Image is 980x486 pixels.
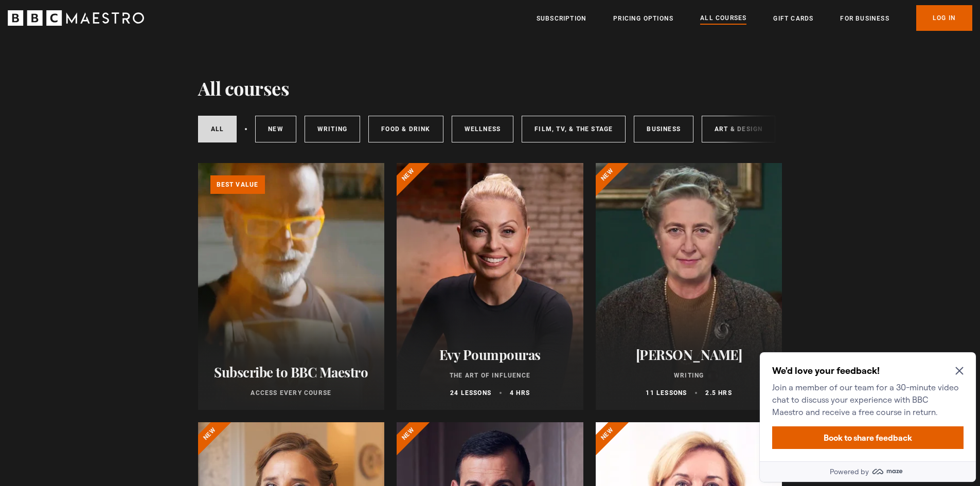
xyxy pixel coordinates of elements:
[16,16,204,29] h2: We'd love your feedback!
[4,113,220,134] a: Powered by maze
[16,78,208,101] button: Book to share feedback
[8,10,144,26] svg: BBC Maestro
[608,371,770,380] p: Writing
[634,116,693,142] a: Business
[305,116,360,142] a: Writing
[198,77,290,99] h1: All courses
[198,116,237,142] a: All
[596,163,782,410] a: [PERSON_NAME] Writing 11 lessons 2.5 hrs New
[409,347,571,363] h2: Evy Poumpouras
[522,116,626,142] a: Film, TV, & The Stage
[608,347,770,363] h2: [PERSON_NAME]
[916,5,972,31] a: Log In
[773,13,813,24] a: Gift Cards
[16,33,204,70] p: Join a member of our team for a 30-minute video chat to discuss your experience with BBC Maestro ...
[4,4,220,134] div: Optional study invitation
[368,116,443,142] a: Food & Drink
[700,13,746,24] a: All Courses
[200,19,208,27] button: Close Maze Prompt
[705,388,732,398] p: 2.5 hrs
[255,116,296,142] a: New
[452,116,514,142] a: Wellness
[840,13,889,24] a: For business
[210,175,265,194] p: Best value
[537,5,972,31] nav: Primary
[537,13,586,24] a: Subscription
[397,163,583,410] a: Evy Poumpouras The Art of Influence 24 lessons 4 hrs New
[450,388,491,398] p: 24 lessons
[646,388,687,398] p: 11 lessons
[702,116,775,142] a: Art & Design
[409,371,571,380] p: The Art of Influence
[510,388,530,398] p: 4 hrs
[613,13,673,24] a: Pricing Options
